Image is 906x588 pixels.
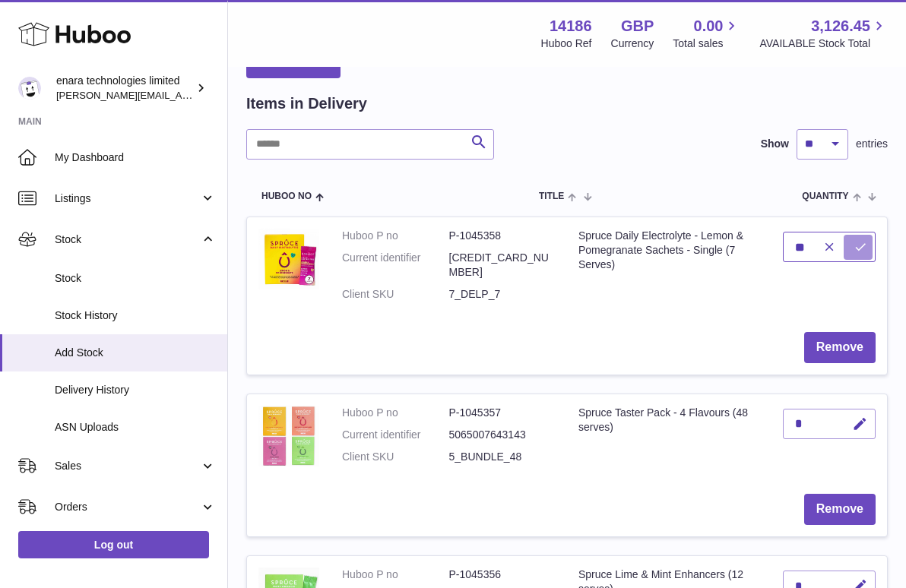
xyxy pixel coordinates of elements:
[342,406,449,420] dt: Huboo P no
[246,93,367,114] h2: Items in Delivery
[342,229,449,243] dt: Huboo P no
[342,450,449,464] dt: Client SKU
[55,346,216,360] span: Add Stock
[761,137,789,151] label: Show
[802,191,848,201] span: Quantity
[56,74,193,103] div: enara technologies limited
[342,251,449,280] dt: Current identifier
[55,459,200,473] span: Sales
[541,36,592,51] div: Huboo Ref
[759,16,888,51] a: 3,126.45 AVAILABLE Stock Total
[55,191,200,206] span: Listings
[621,16,654,36] strong: GBP
[18,531,209,558] a: Log out
[550,16,592,36] strong: 14186
[55,420,216,435] span: ASN Uploads
[567,217,771,321] td: Spruce Daily Electrolyte - Lemon & Pomegranate Sachets - Single (7 Serves)
[759,36,888,51] span: AVAILABLE Stock Total
[342,287,449,302] dt: Client SKU
[258,406,319,466] img: Spruce Taster Pack - 4 Flavours (48 serves)
[449,251,556,280] dd: [CREDIT_CARD_NUMBER]
[55,500,200,514] span: Orders
[811,16,870,36] span: 3,126.45
[55,383,216,397] span: Delivery History
[611,36,654,51] div: Currency
[449,567,556,582] dd: P-1045356
[449,287,556,302] dd: 7_DELP_7
[55,308,216,323] span: Stock History
[342,428,449,442] dt: Current identifier
[55,271,216,286] span: Stock
[449,450,556,464] dd: 5_BUNDLE_48
[804,494,876,525] button: Remove
[342,567,449,582] dt: Huboo P no
[55,150,216,165] span: My Dashboard
[673,16,740,51] a: 0.00 Total sales
[804,332,876,363] button: Remove
[539,191,564,201] span: Title
[55,232,200,247] span: Stock
[694,16,724,36] span: 0.00
[567,394,771,483] td: Spruce Taster Pack - 4 Flavours (48 serves)
[18,77,41,100] img: Dee@enara.co
[56,89,305,101] span: [PERSON_NAME][EMAIL_ADDRESS][DOMAIN_NAME]
[258,229,319,289] img: Spruce Daily Electrolyte - Lemon & Pomegranate Sachets - Single (7 Serves)
[449,406,556,420] dd: P-1045357
[449,428,556,442] dd: 5065007643143
[449,229,556,243] dd: P-1045358
[856,137,888,151] span: entries
[261,191,312,201] span: Huboo no
[673,36,740,51] span: Total sales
